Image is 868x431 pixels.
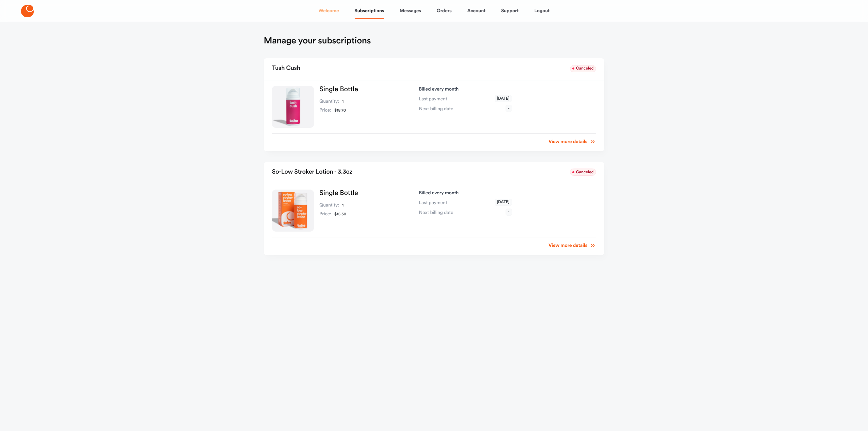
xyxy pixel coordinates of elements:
span: [DATE] [495,95,512,102]
a: Logout [534,3,550,19]
span: Canceled [570,65,596,72]
dd: 1 [342,98,343,105]
img: so-low stroker lotion - 3.3oz [272,190,314,232]
h3: single bottle [319,86,408,93]
span: Last payment [419,199,447,206]
dd: 1 [342,202,343,209]
a: View more details [549,242,596,249]
span: Last payment [419,96,447,102]
dt: Price: [319,211,331,218]
dd: $15.30 [334,211,346,218]
h1: Manage your subscriptions [264,35,371,46]
dd: $18.70 [334,107,346,114]
a: Welcome [318,3,339,19]
a: Orders [437,3,452,19]
span: - [506,105,512,112]
p: Billed every month [419,190,596,196]
h2: tush cush [272,62,300,75]
span: - [506,209,512,216]
span: Next billing date [419,105,453,112]
a: Support [501,3,519,19]
dt: Quantity: [319,202,339,209]
img: tush cush [272,86,314,128]
h2: so-low stroker lotion - 3.3oz [272,166,352,178]
a: View more details [549,138,596,145]
a: Subscriptions [355,3,384,19]
h3: single bottle [319,190,408,196]
span: Canceled [570,169,596,176]
span: [DATE] [495,199,512,206]
a: Messages [400,3,421,19]
span: Next billing date [419,209,453,216]
a: Account [467,3,486,19]
dt: Quantity: [319,98,339,105]
dt: Price: [319,107,331,114]
p: Billed every month [419,86,596,93]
